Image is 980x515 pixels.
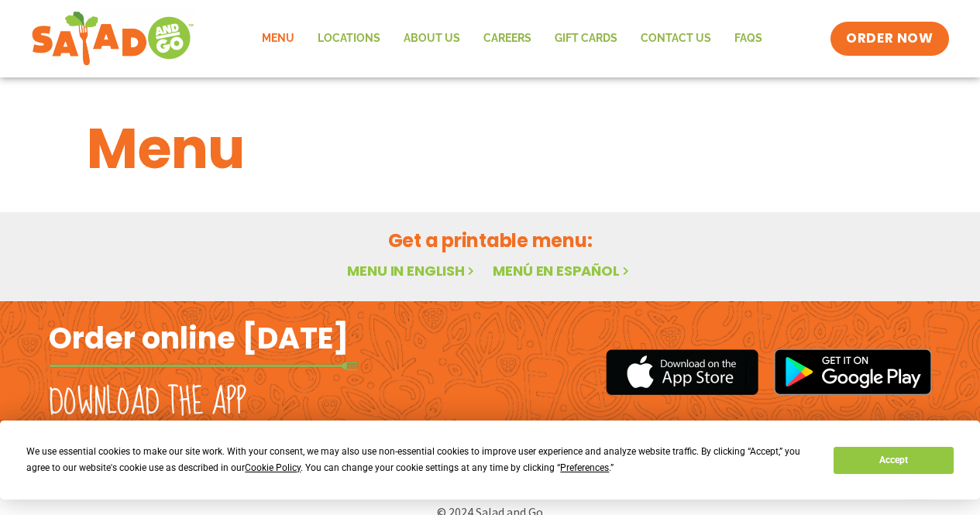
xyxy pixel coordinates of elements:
[31,8,194,70] img: new-SAG-logo-768×292
[493,261,632,280] a: Menú en español
[629,21,723,57] a: Contact Us
[560,462,609,473] span: Preferences
[49,381,246,424] h2: Download the app
[49,319,349,357] h2: Order online [DATE]
[250,21,306,57] a: Menu
[834,447,953,474] button: Accept
[49,362,359,370] img: fork
[543,21,629,57] a: GIFT CARDS
[250,21,774,57] nav: Menu
[606,347,758,397] img: appstore
[472,21,543,57] a: Careers
[26,444,815,476] div: We use essential cookies to make our site work. With your consent, we may also use non-essential ...
[392,21,472,57] a: About Us
[306,21,392,57] a: Locations
[774,348,932,395] img: google_play
[723,21,774,57] a: FAQs
[87,107,894,191] h1: Menu
[846,29,933,48] span: ORDER NOW
[87,227,894,254] h2: Get a printable menu:
[245,462,301,473] span: Cookie Policy
[830,22,948,56] a: ORDER NOW
[347,261,477,280] a: Menu in English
